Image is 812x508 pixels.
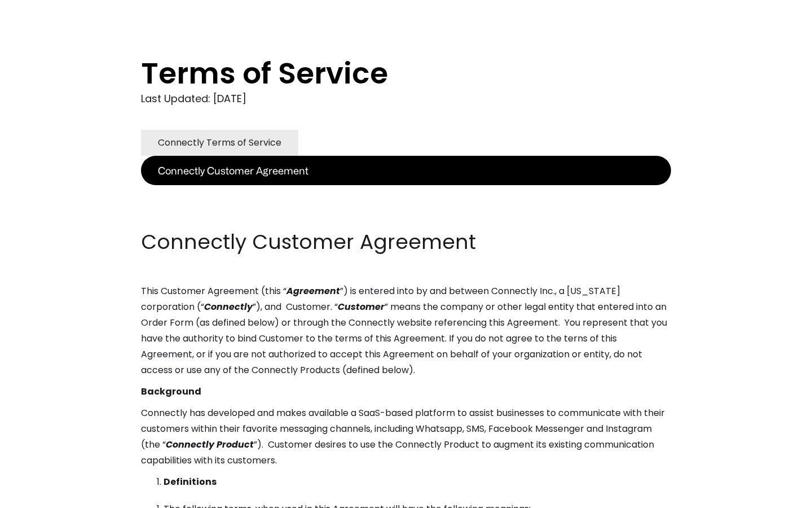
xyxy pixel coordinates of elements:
[141,207,671,222] p: ‍
[166,438,254,451] em: Connectly Product
[141,56,626,90] h1: Terms of Service
[141,405,671,468] p: Connectly has developed and makes available a SaaS-based platform to assist businesses to communi...
[204,300,253,313] em: Connectly
[23,488,68,504] ul: Language list
[158,135,281,151] div: Connectly Terms of Service
[286,284,340,297] em: Agreement
[141,185,671,201] p: ‍
[164,475,217,488] strong: Definitions
[141,90,671,107] div: Last Updated: [DATE]
[158,163,308,178] div: Connectly Customer Agreement
[141,385,201,398] strong: Background
[11,487,68,504] aside: Language selected: English
[141,228,671,256] h2: Connectly Customer Agreement
[141,283,671,378] p: This Customer Agreement (this “ ”) is entered into by and between Connectly Inc., a [US_STATE] co...
[338,300,385,313] em: Customer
